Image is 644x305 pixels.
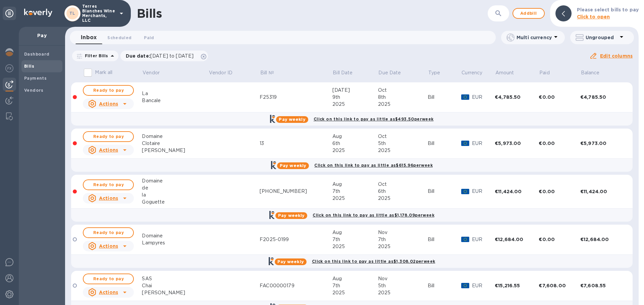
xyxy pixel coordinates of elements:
span: Balance [581,69,608,76]
p: Paid [539,69,550,76]
u: Actions [99,147,118,153]
span: Type [428,69,449,76]
div: 2025 [378,147,428,154]
p: Terres Blanches Wine Merchants, LLC [82,4,116,23]
div: 2025 [378,195,428,202]
div: 7th [332,236,378,243]
div: €11,424.00 [495,188,539,195]
div: Aug [332,181,378,188]
b: Pay weekly [277,259,304,264]
div: Bill [428,282,461,289]
div: 5th [378,140,428,147]
b: TL [69,11,75,16]
div: Aug [332,229,378,236]
button: Ready to pay [83,85,134,96]
div: Domaine [142,232,208,239]
div: 6th [332,140,378,147]
div: Oct [378,87,428,94]
div: la [142,192,208,199]
u: Actions [99,290,118,295]
button: Ready to pay [83,179,134,190]
button: Ready to pay [83,227,134,238]
button: Addbill [513,8,545,19]
img: Logo [24,9,52,17]
div: F25319 [260,94,332,101]
div: Bill [428,140,461,147]
div: 2025 [378,243,428,250]
span: Bill № [260,69,283,76]
button: Ready to pay [83,131,134,142]
span: Ready to pay [89,133,128,141]
div: de [142,184,208,192]
span: Bill Date [333,69,361,76]
div: [PERSON_NAME] [142,289,208,296]
p: Mark all [95,69,112,76]
div: [PERSON_NAME] [142,147,208,154]
b: Pay weekly [280,163,306,168]
div: 7th [332,188,378,195]
p: Amount [495,69,514,76]
span: Ready to pay [89,181,128,189]
div: €0.00 [539,188,580,195]
p: Type [428,69,440,76]
span: Ready to pay [89,229,128,237]
p: EUR [472,282,495,289]
p: Bill Date [333,69,353,76]
div: Aug [332,275,378,282]
b: Click on this link to pay as little as $1,178.09 per week [313,213,434,218]
div: 2025 [332,289,378,296]
u: Actions [99,101,118,106]
div: Bancale [142,97,208,104]
span: Add bill [519,9,539,17]
b: Bills [24,64,34,69]
div: €7,608.55 [580,282,624,289]
div: [DATE] [332,87,378,94]
div: 7th [378,236,428,243]
div: F2025-0199 [260,236,332,243]
div: Nov [378,229,428,236]
div: Clotaire [142,140,208,147]
p: Vendor ID [209,69,232,76]
b: Please select bills to pay [577,7,639,12]
p: Bill № [260,69,274,76]
div: 2025 [378,101,428,108]
span: Vendor [143,69,168,76]
div: Bill [428,188,461,195]
div: Lampyres [142,239,208,246]
div: SAS [142,275,208,282]
div: €12,684.00 [580,236,624,243]
div: FAC00000179 [260,282,332,289]
b: Pay weekly [279,117,305,122]
div: €7,608.00 [539,282,580,289]
span: Currency [462,69,482,76]
div: 2025 [332,101,378,108]
b: Dashboard [24,52,50,57]
div: €15,216.55 [495,282,539,289]
div: 5th [378,282,428,289]
u: Actions [99,243,118,249]
div: Nov [378,275,428,282]
span: Paid [144,34,154,41]
b: Vendors [24,88,44,93]
p: Due date : [126,53,197,59]
p: Filter Bills [82,53,108,59]
p: Ungrouped [586,34,618,41]
b: Click to open [577,14,610,19]
div: Oct [378,181,428,188]
div: Bill [428,94,461,101]
div: 13 [260,140,332,147]
span: Amount [495,69,523,76]
div: Bill [428,236,461,243]
div: Unpin categories [3,7,16,20]
div: Chai [142,282,208,289]
div: Aug [332,133,378,140]
div: €0.00 [539,94,580,100]
div: Due date:[DATE] to [DATE] [120,51,208,61]
p: Pay [24,32,60,39]
div: 9th [332,94,378,101]
div: 8th [378,94,428,101]
div: Domaine [142,177,208,184]
p: EUR [472,188,495,195]
p: Balance [581,69,600,76]
div: Oct [378,133,428,140]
